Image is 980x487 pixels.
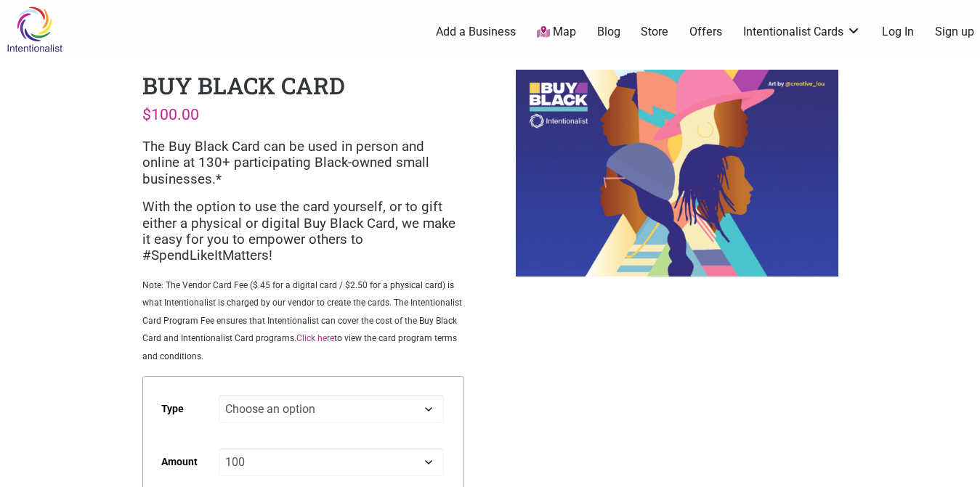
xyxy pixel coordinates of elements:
[142,199,464,264] p: With the option to use the card yourself, or to gift either a physical or digital Buy Black Card,...
[882,24,914,40] a: Log In
[516,70,838,277] img: Intentionalist Buy Black Card
[142,280,462,361] span: Note: The Vendor Card Fee ($.45 for a digital card / $2.50 for a physical card) is what Intention...
[142,139,464,187] p: The Buy Black Card can be used in person and online at 130+ participating Black-owned small busin...
[142,105,199,123] bdi: 100.00
[296,333,334,343] a: Click here
[935,24,974,40] a: Sign up
[597,24,620,40] a: Blog
[641,24,668,40] a: Store
[161,446,198,478] label: Amount
[689,24,722,40] a: Offers
[436,24,516,40] a: Add a Business
[142,105,151,123] span: $
[537,24,576,41] a: Map
[743,24,861,40] a: Intentionalist Cards
[142,70,345,101] h1: Buy Black Card
[161,393,184,425] label: Type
